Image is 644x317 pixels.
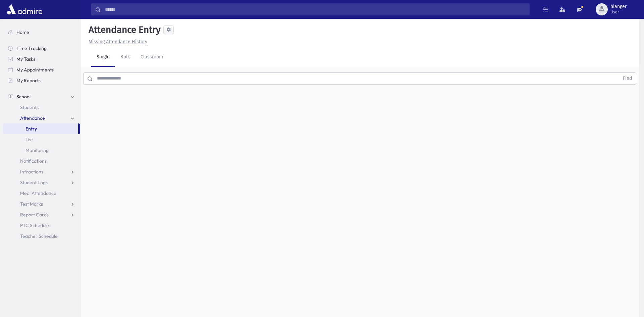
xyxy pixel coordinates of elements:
span: Students [20,104,39,110]
span: Time Tracking [16,45,47,51]
span: Report Cards [20,212,49,218]
a: Time Tracking [3,43,80,54]
button: Find [619,73,636,84]
a: Notifications [3,156,80,166]
span: Test Marks [20,201,43,207]
a: Teacher Schedule [3,231,80,242]
span: Infractions [20,169,43,175]
a: Home [3,27,80,38]
a: PTC Schedule [3,220,80,231]
span: Attendance [20,115,45,121]
span: My Reports [16,77,41,84]
a: List [3,134,80,145]
span: Meal Attendance [20,190,56,196]
span: School [16,94,31,100]
span: hlanger [610,4,627,9]
h5: Attendance Entry [86,24,161,36]
span: Entry [25,126,37,132]
a: Monitoring [3,145,80,156]
span: Monitoring [25,147,49,153]
a: Infractions [3,166,80,177]
a: Single [91,48,115,67]
span: My Appointments [16,67,54,73]
a: My Appointments [3,64,80,75]
a: Meal Attendance [3,188,80,199]
img: AdmirePro [5,3,44,16]
a: Missing Attendance History [86,39,147,45]
span: Teacher Schedule [20,233,58,239]
a: School [3,91,80,102]
a: Students [3,102,80,113]
span: Notifications [20,158,47,164]
span: Student Logs [20,179,48,186]
a: Classroom [135,48,168,67]
span: PTC Schedule [20,222,49,228]
a: Test Marks [3,199,80,209]
a: Student Logs [3,177,80,188]
a: Bulk [115,48,135,67]
a: Report Cards [3,209,80,220]
input: Search [101,3,529,15]
a: Entry [3,123,78,134]
a: Attendance [3,113,80,123]
u: Missing Attendance History [89,39,147,45]
span: Home [16,29,29,35]
span: List [25,137,33,143]
span: My Tasks [16,56,35,62]
span: User [610,9,627,15]
a: My Reports [3,75,80,86]
a: My Tasks [3,54,80,64]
